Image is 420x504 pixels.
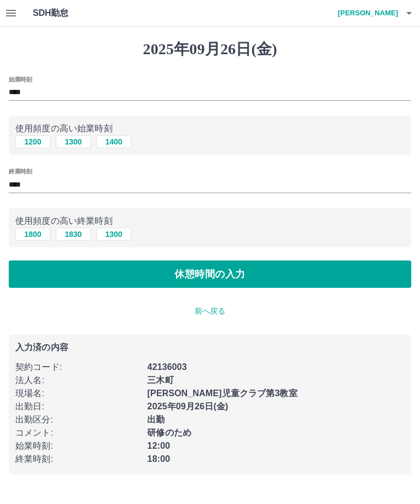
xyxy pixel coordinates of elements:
[9,167,32,176] label: 終業時刻
[15,426,141,439] p: コメント :
[15,122,405,135] p: 使用頻度の高い始業時刻
[15,439,141,453] p: 始業時刻 :
[147,441,170,450] b: 12:00
[15,400,141,413] p: 出勤日 :
[15,343,405,352] p: 入力済の内容
[15,374,141,387] p: 法人名 :
[147,375,173,385] b: 三木町
[9,260,411,288] button: 休憩時間の入力
[15,413,141,426] p: 出勤区分 :
[15,228,50,241] button: 1800
[147,402,228,411] b: 2025年09月26日(金)
[9,40,411,59] h1: 2025年09月26日(金)
[15,453,141,466] p: 終業時刻 :
[147,362,186,372] b: 42136003
[56,228,91,241] button: 1830
[147,415,165,424] b: 出勤
[9,305,411,317] p: 前へ戻る
[147,389,297,398] b: [PERSON_NAME]児童クラブ第3教室
[96,228,131,241] button: 1300
[15,135,50,148] button: 1200
[147,454,170,464] b: 18:00
[15,215,405,228] p: 使用頻度の高い終業時刻
[15,361,141,374] p: 契約コード :
[56,135,91,148] button: 1300
[96,135,131,148] button: 1400
[15,387,141,400] p: 現場名 :
[9,75,32,83] label: 始業時刻
[147,428,191,437] b: 研修のため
